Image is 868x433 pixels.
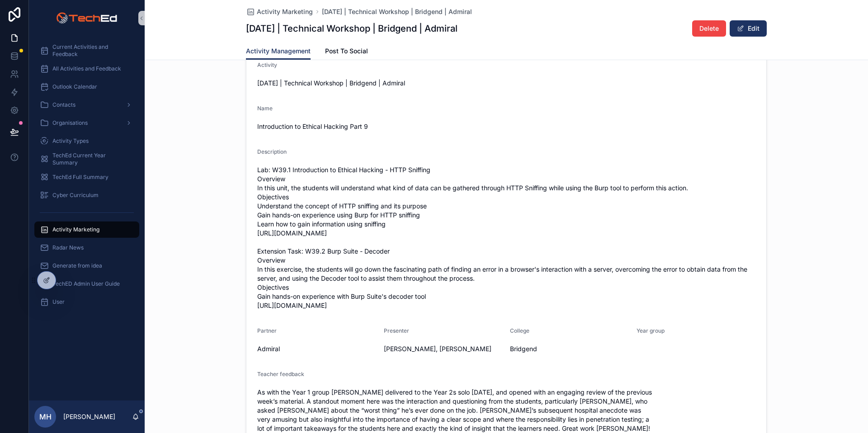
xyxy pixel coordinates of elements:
[63,412,115,421] p: [PERSON_NAME]
[699,24,719,33] span: Delete
[34,151,139,167] a: TechEd Current Year Summary
[52,137,89,145] span: Activity Types
[257,327,277,334] span: Partner
[257,7,313,16] span: Activity Marketing
[29,36,145,322] div: scrollable content
[257,105,273,112] span: Name
[34,221,139,238] a: Activity Marketing
[34,169,139,185] a: TechEd Full Summary
[34,133,139,149] a: Activity Types
[510,327,529,334] span: College
[257,61,277,68] span: Activity
[34,97,139,113] a: Contacts
[34,294,139,310] a: User
[384,344,503,353] span: [PERSON_NAME], [PERSON_NAME]
[34,187,139,203] a: Cyber Curriculum
[246,47,311,56] span: Activity Management
[52,192,99,199] span: Cyber Curriculum
[52,280,120,287] span: TechED Admin User Guide
[34,115,139,131] a: Organisations
[246,43,311,60] a: Activity Management
[56,11,117,25] img: App logo
[52,101,75,108] span: Contacts
[325,47,368,56] span: Post To Social
[52,83,97,90] span: Outlook Calendar
[384,327,409,334] span: Presenter
[692,20,726,37] button: Delete
[34,276,139,292] a: TechED Admin User Guide
[52,119,88,127] span: Organisations
[34,258,139,274] a: Generate from idea
[246,22,458,35] h1: [DATE] | Technical Workshop | Bridgend | Admiral
[52,152,130,166] span: TechEd Current Year Summary
[510,344,629,353] span: Bridgend
[52,226,99,233] span: Activity Marketing
[246,7,313,16] a: Activity Marketing
[52,43,130,58] span: Current Activities and Feedback
[34,61,139,77] a: All Activities and Feedback
[637,327,665,334] span: Year group
[52,298,65,306] span: User
[34,42,139,59] a: Current Activities and Feedback
[52,244,84,251] span: Radar News
[730,20,767,37] button: Edit
[39,411,52,422] span: MH
[257,79,755,88] span: [DATE] | Technical Workshop | Bridgend | Admiral
[325,43,368,61] a: Post To Social
[322,7,472,16] a: [DATE] | Technical Workshop | Bridgend | Admiral
[257,148,287,155] span: Description
[257,122,755,131] span: Introduction to Ethical Hacking Part 9
[52,65,121,72] span: All Activities and Feedback
[257,371,304,377] span: Teacher feedback
[34,240,139,256] a: Radar News
[34,79,139,95] a: Outlook Calendar
[257,344,377,353] span: Admiral
[257,165,755,310] span: Lab: W39.1 Introduction to Ethical Hacking - HTTP Sniffing Overview In this unit, the students wi...
[52,174,108,181] span: TechEd Full Summary
[52,262,102,269] span: Generate from idea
